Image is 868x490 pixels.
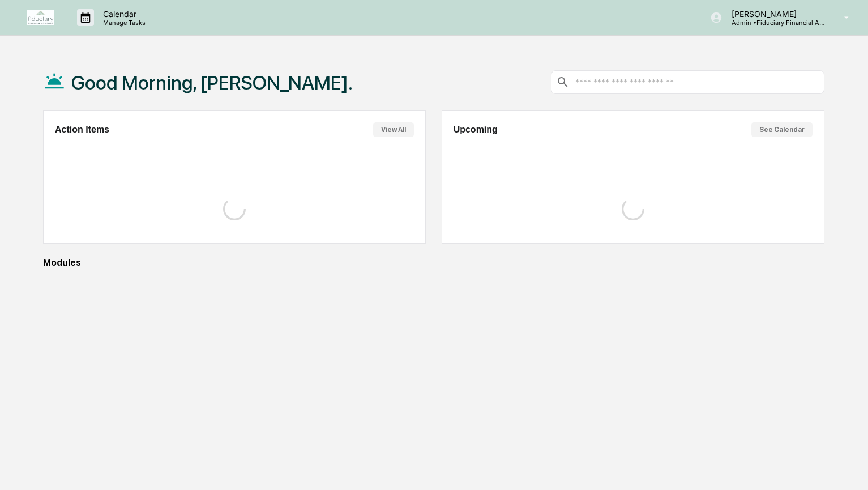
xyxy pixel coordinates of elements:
p: [PERSON_NAME] [722,9,828,19]
p: Manage Tasks [94,19,151,27]
h2: Action Items [55,125,109,135]
button: View All [373,122,414,137]
button: See Calendar [751,122,813,137]
h2: Upcoming [454,125,498,135]
p: Calendar [94,9,151,19]
p: Admin • Fiduciary Financial Advisors [722,19,828,27]
div: Modules [43,257,824,268]
h1: Good Morning, [PERSON_NAME]. [71,71,353,94]
img: logo [27,10,54,25]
